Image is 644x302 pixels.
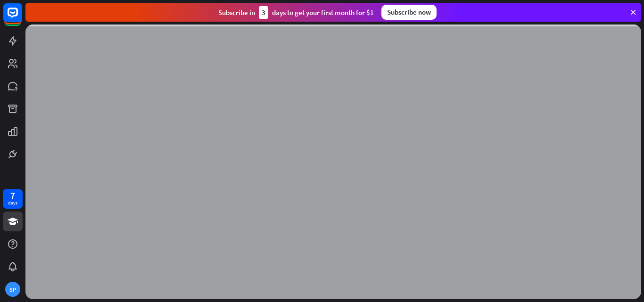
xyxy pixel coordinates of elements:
div: Subscribe now [381,5,437,20]
div: Subscribe in days to get your first month for $1 [218,6,374,19]
div: 3 [259,6,268,19]
div: 7 [10,191,15,200]
div: days [8,200,17,206]
div: SP [5,282,20,297]
a: 7 days [3,189,23,209]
